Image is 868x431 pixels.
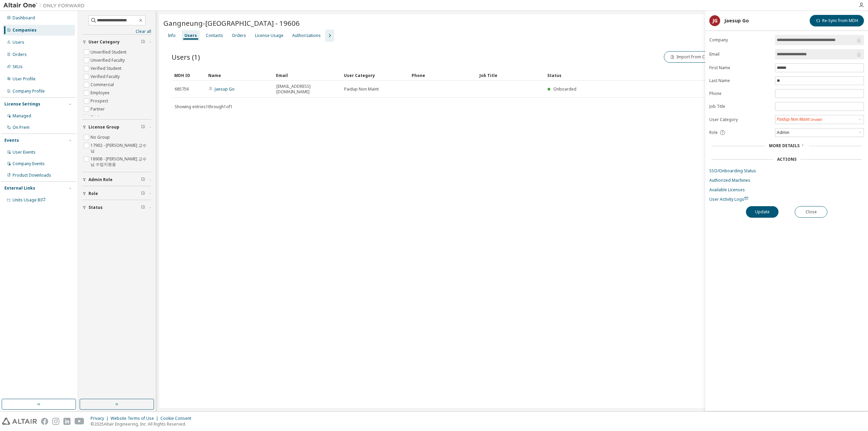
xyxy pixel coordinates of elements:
[88,191,98,196] span: Role
[91,133,111,141] label: No Group
[175,86,189,92] span: 685756
[13,150,36,155] div: User Events
[553,86,576,92] span: Onboarded
[82,200,151,215] button: Status
[709,91,771,96] label: Phone
[163,18,300,28] span: Gangneung-[GEOGRAPHIC_DATA] - 19606
[41,418,48,425] img: facebook.svg
[13,27,37,33] div: Companies
[141,191,145,196] span: Clear filter
[4,185,35,191] div: External Links
[82,186,151,201] button: Role
[111,416,160,421] div: Website Terms of Use
[168,33,176,38] div: Info
[184,33,197,38] div: Users
[709,104,771,109] label: Job Title
[664,51,715,63] button: Import From CSV
[141,205,145,210] span: Clear filter
[91,155,151,169] label: 18908 - [PERSON_NAME] 교수님 수업지원용
[13,197,46,203] span: Units Usage BI
[344,70,406,81] div: User Category
[709,52,771,57] label: Email
[91,56,126,64] label: Unverified Faculty
[82,120,151,135] button: License Group
[13,40,24,45] div: Users
[63,418,71,425] img: linkedin.svg
[775,115,864,124] div: Paidup Non Maint (Invalid)
[709,168,864,174] a: SSO/Onboarding Status
[160,416,195,421] div: Cookie Consent
[91,81,115,89] label: Commercial
[547,70,812,81] div: Status
[292,33,321,38] div: Authorizations
[777,117,822,122] div: Paidup Non Maint
[276,70,338,81] div: Email
[13,64,23,70] div: SKUs
[91,416,111,421] div: Privacy
[91,105,106,113] label: Partner
[91,64,123,73] label: Verified Student
[4,101,40,107] div: License Settings
[344,86,379,92] span: Paidup Non Maint
[91,113,100,121] label: Trial
[52,418,59,425] img: instagram.svg
[91,141,151,155] label: 17902 - [PERSON_NAME] 교수님
[709,196,748,202] span: User Activity Logs
[175,104,233,110] span: Showing entries 1 through 1 of 1
[769,143,800,149] span: More Details
[82,29,151,34] a: Clear all
[795,206,827,218] button: Close
[777,157,796,162] div: Actions
[91,421,195,427] p: © 2025 Altair Engineering, Inc. All Rights Reserved.
[88,124,119,130] span: License Group
[82,172,151,187] button: Admin Role
[276,84,338,95] span: [EMAIL_ADDRESS][DOMAIN_NAME]
[141,177,145,182] span: Clear filter
[13,161,45,166] div: Company Events
[91,97,110,105] label: Prospect
[13,89,45,94] div: Company Profile
[709,37,771,43] label: Company
[775,129,864,137] div: Admin
[412,70,474,81] div: Phone
[13,76,36,82] div: User Profile
[255,33,283,38] div: License Usage
[206,33,223,38] div: Contacts
[88,39,120,45] span: User Category
[13,125,29,130] div: On Prem
[709,78,771,83] label: Last Name
[172,52,200,62] span: Users (1)
[811,117,822,122] span: (Invalid)
[88,205,103,210] span: Status
[810,15,864,26] button: Re-Sync from MDH
[13,113,31,119] div: Managed
[91,73,121,81] label: Verified Faculty
[174,70,203,81] div: MDH ID
[215,86,235,92] a: Jaesup Go
[13,52,27,57] div: Orders
[724,18,749,23] div: Jaesup Go
[4,138,19,143] div: Events
[232,33,246,38] div: Orders
[141,124,145,130] span: Clear filter
[2,418,37,425] img: altair_logo.svg
[709,65,771,71] label: First Name
[75,418,84,425] img: youtube.svg
[746,206,778,218] button: Update
[13,15,35,21] div: Dashboard
[479,70,542,81] div: Job Title
[709,130,718,135] span: Role
[13,173,51,178] div: Product Downloads
[709,15,720,26] div: JG
[709,178,864,183] a: Authorized Machines
[141,39,145,45] span: Clear filter
[208,70,271,81] div: Name
[776,129,790,136] div: Admin
[88,177,113,182] span: Admin Role
[709,117,771,122] label: User Category
[709,187,864,193] a: Available Licenses
[3,2,88,9] img: Altair One
[91,89,111,97] label: Employee
[82,35,151,50] button: User Category
[91,48,128,56] label: Unverified Student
